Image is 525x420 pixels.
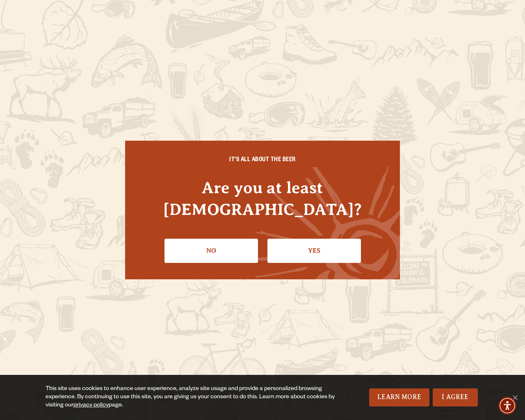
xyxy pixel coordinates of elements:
a: Confirm I'm 21 or older [267,239,361,262]
a: Learn More [369,388,429,406]
a: I Agree [433,388,478,406]
div: This site uses cookies to enhance user experience, analyze site usage and provide a personalized ... [46,385,336,410]
h4: Are you at least [DEMOGRAPHIC_DATA]? [142,177,383,220]
h6: IT'S ALL ABOUT THE BEER [142,157,383,164]
a: No [164,239,258,262]
a: privacy policy [73,402,109,409]
div: Accessibility Menu [498,397,516,415]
